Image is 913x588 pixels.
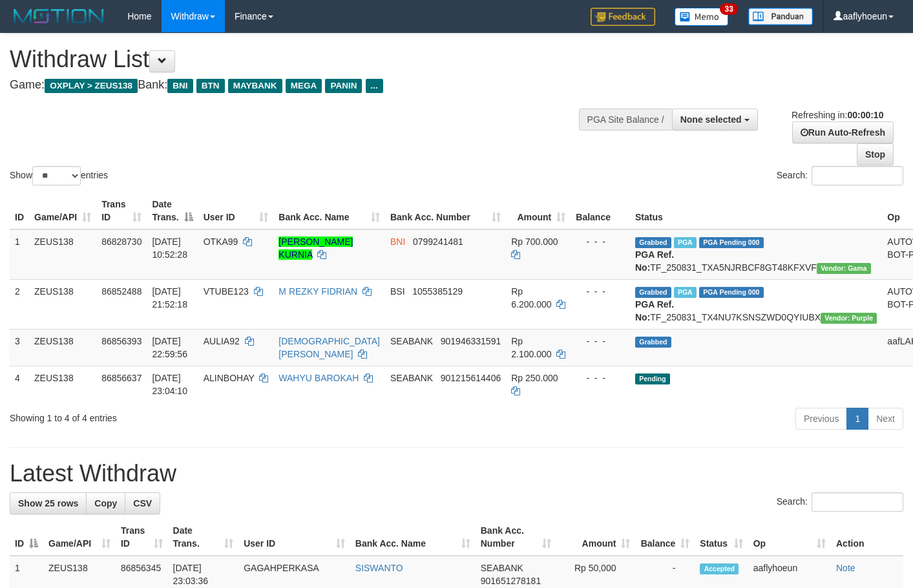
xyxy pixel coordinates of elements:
[576,335,625,348] div: - - -
[576,285,625,298] div: - - -
[847,110,883,120] strong: 00:00:10
[286,79,322,93] span: MEGA
[278,336,380,359] a: [DEMOGRAPHIC_DATA][PERSON_NAME]
[812,492,903,512] input: Search:
[511,286,551,310] span: Rp 6.200.000
[10,519,43,556] th: ID: activate to sort column descending
[674,237,697,248] span: Marked by aafsreyleap
[836,563,855,573] a: Note
[868,408,903,430] a: Next
[10,79,596,92] h4: Game: Bank:
[10,229,29,280] td: 1
[385,193,506,229] th: Bank Acc. Number: activate to sort column ascending
[511,336,551,359] span: Rp 2.100.000
[390,336,433,346] span: SEABANK
[792,121,894,143] a: Run Auto-Refresh
[635,299,674,322] b: PGA Ref. No:
[700,563,739,574] span: Accepted
[43,519,116,556] th: Game/API: activate to sort column ascending
[32,166,81,185] select: Showentries
[10,193,29,229] th: ID
[481,576,541,586] span: Copy 901651278181 to clipboard
[831,519,903,556] th: Action
[204,236,238,247] span: OTKA99
[792,110,883,120] span: Refreshing in:
[167,79,193,93] span: BNI
[325,79,362,93] span: PANIN
[390,373,433,383] span: SEABANK
[29,366,96,403] td: ZEUS138
[630,229,882,280] td: TF_250831_TXA5NJRBCF8GT48KFXVF
[699,287,764,298] span: PGA Pending
[579,109,672,131] div: PGA Site Balance /
[591,8,655,26] img: Feedback.jpg
[571,193,630,229] th: Balance
[720,3,737,15] span: 33
[635,287,671,298] span: Grabbed
[817,263,871,274] span: Vendor URL: https://trx31.1velocity.biz
[152,373,187,396] span: [DATE] 23:04:10
[10,166,108,185] label: Show entries
[511,236,558,247] span: Rp 700.000
[101,286,142,297] span: 86852488
[29,279,96,329] td: ZEUS138
[152,286,187,310] span: [DATE] 21:52:18
[635,337,671,348] span: Grabbed
[695,519,748,556] th: Status: activate to sort column ascending
[86,492,125,514] a: Copy
[10,492,87,514] a: Show 25 rows
[441,336,501,346] span: Copy 901946331591 to clipboard
[674,287,697,298] span: Marked by aafsolysreylen
[350,519,476,556] th: Bank Acc. Name: activate to sort column ascending
[635,519,695,556] th: Balance: activate to sort column ascending
[101,373,142,383] span: 86856637
[481,563,523,573] span: SEABANK
[168,519,239,556] th: Date Trans.: activate to sort column ascending
[10,47,596,72] h1: Withdraw List
[390,286,405,297] span: BSI
[857,143,894,165] a: Stop
[846,408,868,430] a: 1
[29,329,96,366] td: ZEUS138
[147,193,198,229] th: Date Trans.: activate to sort column descending
[45,79,138,93] span: OXPLAY > ZEUS138
[635,249,674,273] b: PGA Ref. No:
[10,329,29,366] td: 3
[748,8,813,25] img: panduan.png
[777,166,903,185] label: Search:
[390,236,405,247] span: BNI
[812,166,903,185] input: Search:
[680,114,742,125] span: None selected
[152,336,187,359] span: [DATE] 22:59:56
[204,336,240,346] span: AULIA92
[18,498,78,509] span: Show 25 rows
[96,193,147,229] th: Trans ID: activate to sort column ascending
[511,373,558,383] span: Rp 250.000
[204,373,255,383] span: ALINBOHAY
[630,279,882,329] td: TF_250831_TX4NU7KSNSZWD0QYIUBX
[821,313,877,324] span: Vendor URL: https://trx4.1velocity.biz
[10,406,371,425] div: Showing 1 to 4 of 4 entries
[748,519,831,556] th: Op: activate to sort column ascending
[94,498,117,509] span: Copy
[29,193,96,229] th: Game/API: activate to sort column ascending
[273,193,385,229] th: Bank Acc. Name: activate to sort column ascending
[635,373,670,384] span: Pending
[366,79,383,93] span: ...
[278,286,357,297] a: M REZKY FIDRIAN
[196,79,225,93] span: BTN
[506,193,571,229] th: Amount: activate to sort column ascending
[576,372,625,384] div: - - -
[101,336,142,346] span: 86856393
[228,79,282,93] span: MAYBANK
[675,8,729,26] img: Button%20Memo.svg
[355,563,403,573] a: SISWANTO
[635,237,671,248] span: Grabbed
[672,109,758,131] button: None selected
[699,237,764,248] span: PGA Pending
[413,236,463,247] span: Copy 0799241481 to clipboard
[441,373,501,383] span: Copy 901215614406 to clipboard
[101,236,142,247] span: 86828730
[278,236,353,260] a: [PERSON_NAME] KURNIA
[133,498,152,509] span: CSV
